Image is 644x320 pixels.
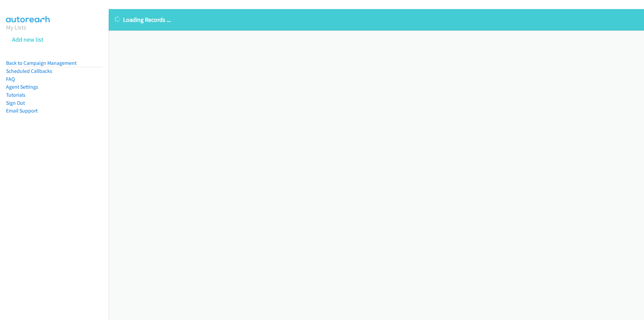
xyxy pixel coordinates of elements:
a: Agent Settings [6,84,38,90]
a: Sign Out [6,100,25,106]
p: Loading Records ... [115,15,638,24]
a: Back to Campaign Management [6,60,76,66]
a: Add new list [12,36,43,43]
a: Email Support [6,107,38,114]
a: Scheduled Callbacks [6,68,52,74]
a: Tutorials [6,92,25,98]
a: FAQ [6,76,15,82]
a: My Lists [6,24,26,31]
